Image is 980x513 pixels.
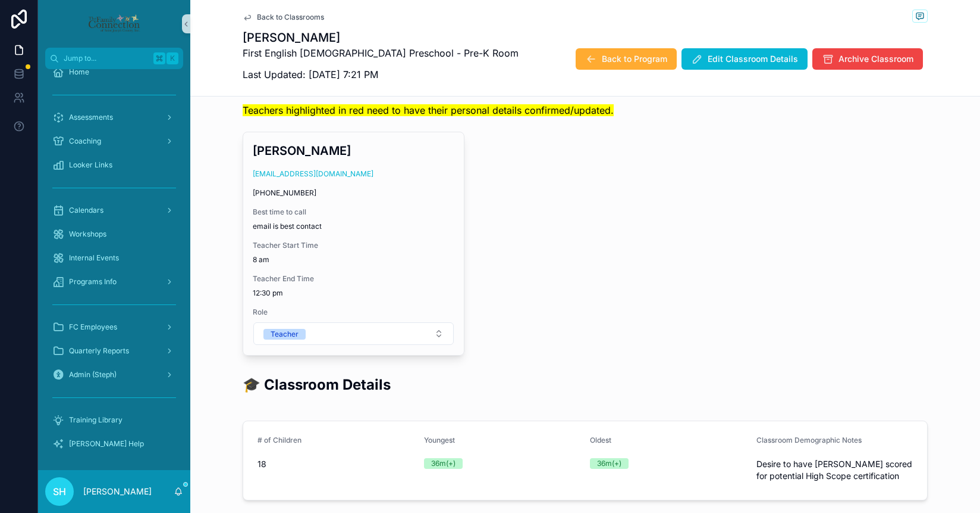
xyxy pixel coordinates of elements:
span: Calendars [69,206,103,215]
a: FC Employees [45,316,183,338]
span: 12:30 pm [253,288,454,298]
span: K [168,54,177,63]
a: Back to Classrooms [243,13,324,22]
button: Select Button [253,322,454,345]
span: Edit Classroom Details [708,53,798,65]
span: 8 am [253,255,454,265]
a: Quarterly Reports [45,340,183,362]
a: Internal Events [45,247,183,269]
p: First English [DEMOGRAPHIC_DATA] Preschool - Pre-K Room [243,46,519,60]
p: Last Updated: [DATE] 7:21 PM [243,67,519,82]
p: [PERSON_NAME] [83,486,152,498]
span: Admin (Steph) [69,370,117,380]
span: Back to Program [602,53,667,65]
a: Training Library [45,409,183,431]
span: Teacher End Time [253,274,454,284]
span: Programs Info [69,277,117,287]
span: Workshops [69,229,106,239]
img: App logo [87,14,140,33]
button: Jump to...K [45,48,183,69]
a: [PERSON_NAME] Help [45,433,183,455]
a: Calendars [45,200,183,221]
span: [PERSON_NAME] Help [69,439,144,449]
span: Oldest [590,436,611,444]
span: Jump to... [64,54,149,63]
span: 18 [257,458,414,470]
div: 36m(+) [431,458,456,469]
span: Classroom Demographic Notes [756,436,862,444]
span: SH [53,484,66,499]
span: email is best contact [253,222,454,231]
span: Role [253,307,454,317]
h2: 🎓 Classroom Details [243,375,391,394]
span: Quarterly Reports [69,346,129,356]
span: Assessments [69,113,113,122]
span: Home [69,67,89,77]
a: Admin (Steph) [45,364,183,385]
h3: [PERSON_NAME] [253,142,454,160]
span: Desire to have [PERSON_NAME] scored for potential High Scope certification [756,458,913,482]
span: Looker Links [69,160,112,170]
span: FC Employees [69,322,117,332]
a: Assessments [45,107,183,128]
button: Back to Program [576,48,677,70]
button: Edit Classroom Details [681,48,808,70]
span: Youngest [424,436,455,444]
span: # of Children [257,436,301,444]
span: [PHONE_NUMBER] [253,188,454,198]
span: Coaching [69,136,101,146]
button: Archive Classroom [812,48,923,70]
div: scrollable content [38,69,190,470]
a: Workshops [45,223,183,245]
span: Archive Classroom [838,53,913,65]
span: Training Library [69,415,122,425]
a: Looker Links [45,154,183,176]
div: Teacher [271,329,299,340]
button: Unselect TEACHER [263,328,306,340]
mark: Teachers highlighted in red need to have their personal details confirmed/updated. [243,104,614,116]
h1: [PERSON_NAME] [243,29,519,46]
span: Back to Classrooms [257,13,324,22]
a: Home [45,61,183,83]
a: Coaching [45,130,183,152]
span: Internal Events [69,253,119,263]
span: Best time to call [253,207,454,217]
a: [EMAIL_ADDRESS][DOMAIN_NAME] [253,169,373,179]
a: [PERSON_NAME][EMAIL_ADDRESS][DOMAIN_NAME][PHONE_NUMBER]Best time to callemail is best contactTeac... [243,132,464,356]
span: Teacher Start Time [253,241,454,250]
div: 36m(+) [597,458,621,469]
a: Programs Info [45,271,183,293]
